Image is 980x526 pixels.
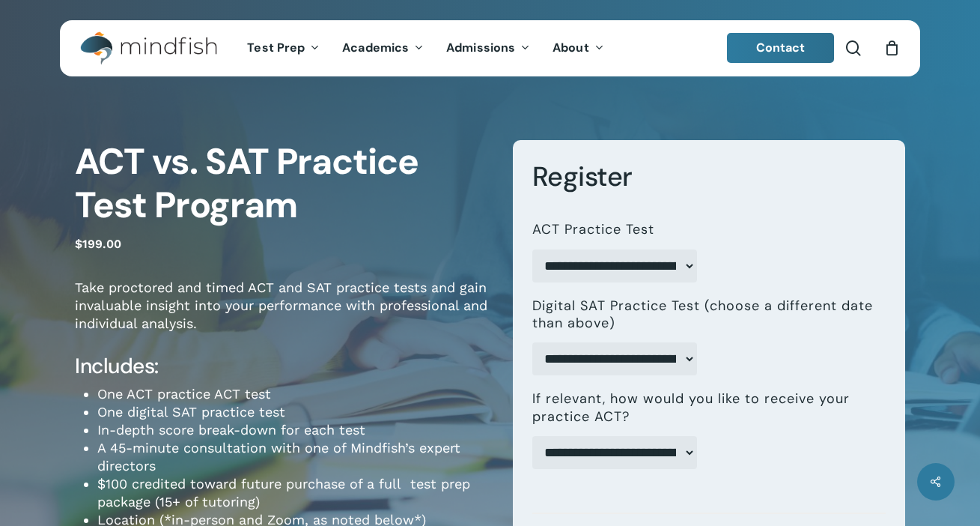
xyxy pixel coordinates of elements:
span: About [553,40,589,55]
span: Admissions [446,40,515,55]
li: In-depth score break-down for each test [97,421,490,439]
a: About [541,42,615,55]
span: Contact [756,40,806,55]
nav: Main Menu [236,20,615,76]
li: One digital SAT practice test [97,403,490,421]
span: Test Prep [247,40,305,55]
header: Main Menu [60,20,920,76]
li: One ACT practice ACT test [97,385,490,403]
a: Academics [331,42,435,55]
li: $100 credited toward future purchase of a full test prep package (15+ of tutoring) [97,475,490,511]
h3: Register [532,160,886,194]
span: Academics [342,40,409,55]
a: Admissions [435,42,541,55]
h4: Includes: [75,353,490,380]
label: If relevant, how would you like to receive your practice ACT? [532,390,874,426]
a: Contact [727,33,835,63]
bdi: 199.00 [75,237,121,251]
p: Take proctored and timed ACT and SAT practice tests and gain invaluable insight into your perform... [75,279,490,353]
h1: ACT vs. SAT Practice Test Program [75,140,490,227]
label: ACT Practice Test [532,221,654,238]
label: Digital SAT Practice Test (choose a different date than above) [532,297,874,333]
li: A 45-minute consultation with one of Mindfish’s expert directors [97,439,490,475]
span: $ [75,237,82,251]
a: Test Prep [236,42,331,55]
